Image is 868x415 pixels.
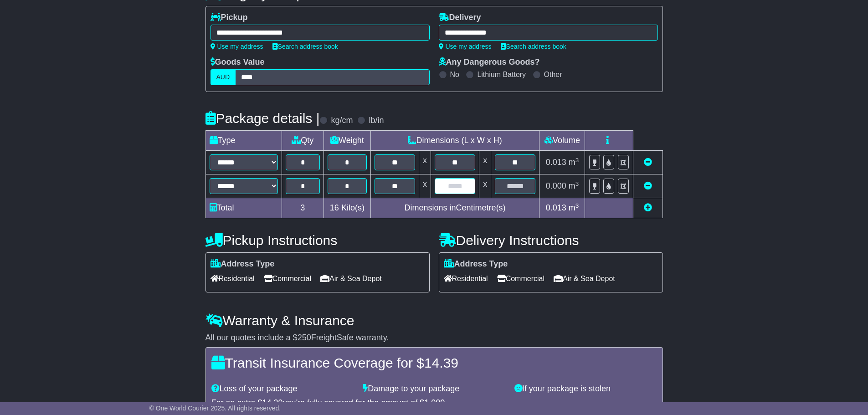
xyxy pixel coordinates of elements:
[298,333,311,342] span: 250
[644,158,652,167] a: Remove this item
[539,131,585,151] td: Volume
[320,272,382,286] span: Air & Sea Depot
[424,355,458,370] span: 14.39
[272,43,338,50] a: Search address book
[324,131,371,151] td: Weight
[439,43,492,50] a: Use my address
[424,398,445,407] span: 1,000
[211,272,255,286] span: Residential
[205,131,282,151] td: Type
[205,111,320,126] h4: Package details |
[444,259,508,269] label: Address Type
[207,384,359,394] div: Loss of your package
[282,198,324,218] td: 3
[205,233,430,248] h4: Pickup Instructions
[479,151,491,174] td: x
[331,116,353,126] label: kg/cm
[575,180,579,187] sup: 3
[211,13,248,23] label: Pickup
[444,272,488,286] span: Residential
[544,70,562,79] label: Other
[211,57,265,67] label: Goods Value
[546,181,566,190] span: 0.000
[569,181,579,190] span: m
[569,203,579,212] span: m
[205,333,663,343] div: All our quotes include a $ FreightSafe warranty.
[324,198,371,218] td: Kilo(s)
[439,233,663,248] h4: Delivery Instructions
[370,198,539,218] td: Dimensions in Centimetre(s)
[644,181,652,190] a: Remove this item
[479,174,491,198] td: x
[282,131,324,151] td: Qty
[644,203,652,212] a: Add new item
[358,384,510,394] div: Damage to your package
[211,69,236,85] label: AUD
[575,202,579,209] sup: 3
[546,158,566,167] span: 0.013
[439,57,540,67] label: Any Dangerous Goods?
[501,43,566,50] a: Search address book
[369,116,384,126] label: lb/in
[546,203,566,212] span: 0.013
[497,272,544,286] span: Commercial
[262,398,283,407] span: 14.39
[211,43,263,50] a: Use my address
[211,355,657,370] h4: Transit Insurance Coverage for $
[205,313,663,328] h4: Warranty & Insurance
[419,151,431,174] td: x
[264,272,311,286] span: Commercial
[554,272,615,286] span: Air & Sea Depot
[450,70,459,79] label: No
[211,259,275,269] label: Address Type
[419,174,431,198] td: x
[149,405,281,412] span: © One World Courier 2025. All rights reserved.
[569,158,579,167] span: m
[370,131,539,151] td: Dimensions (L x W x H)
[477,70,526,79] label: Lithium Battery
[205,198,282,218] td: Total
[439,13,481,23] label: Delivery
[211,398,657,408] div: For an extra $ you're fully covered for the amount of $ .
[510,384,662,394] div: If your package is stolen
[575,157,579,164] sup: 3
[330,203,339,212] span: 16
